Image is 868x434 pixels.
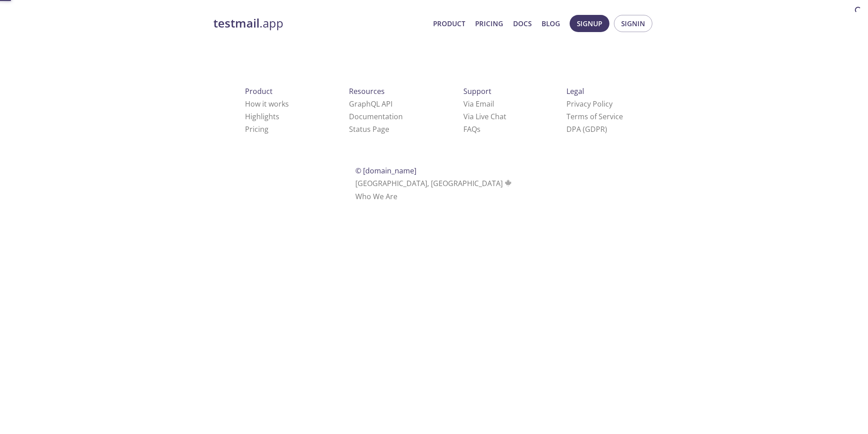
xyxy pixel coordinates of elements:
[355,178,513,188] span: [GEOGRAPHIC_DATA], [GEOGRAPHIC_DATA]
[542,18,560,29] a: Blog
[570,15,609,32] button: Signup
[213,16,426,31] a: testmail.app
[463,124,481,134] a: FAQ
[355,166,416,176] span: © [DOMAIN_NAME]
[355,191,397,201] a: Who We Are
[463,99,494,109] a: Via Email
[213,15,259,31] strong: testmail
[566,99,613,109] a: Privacy Policy
[566,124,607,134] a: DPA (GDPR)
[349,112,403,121] a: Documentation
[349,124,389,134] a: Status Page
[463,86,491,96] span: Support
[245,99,289,109] a: How it works
[433,18,465,29] a: Product
[621,18,645,29] span: Signin
[349,99,392,109] a: GraphQL API
[245,112,279,121] a: Highlights
[245,124,269,134] a: Pricing
[566,112,623,121] a: Terms of Service
[614,15,652,32] button: Signin
[475,18,503,29] a: Pricing
[349,86,385,96] span: Resources
[477,124,481,134] span: s
[513,18,532,29] a: Docs
[577,18,602,29] span: Signup
[463,112,506,121] a: Via Live Chat
[566,86,584,96] span: Legal
[245,86,273,96] span: Product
